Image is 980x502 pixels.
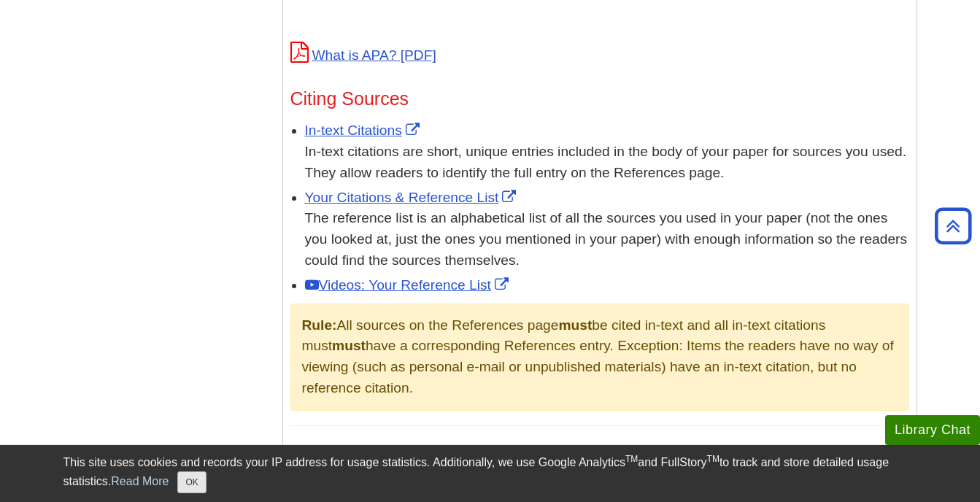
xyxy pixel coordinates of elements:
strong: must [558,317,592,333]
strong: must [332,338,366,353]
a: Link opens in new window [305,123,423,138]
div: This site uses cookies and records your IP address for usage statistics. Additionally, we use Goo... [63,454,917,493]
button: Library Chat [885,415,980,445]
sup: TM [707,454,719,464]
a: Link opens in new window [305,190,520,205]
div: In-text citations are short, unique entries included in the body of your paper for sources you us... [305,142,909,184]
button: Close [177,471,206,493]
div: The reference list is an alphabetical list of all the sources you used in your paper (not the one... [305,208,909,271]
a: Back to Top [930,216,976,236]
div: All sources on the References page be cited in-text and all in-text citations must have a corresp... [290,304,909,411]
strong: Rule: [302,317,337,333]
a: What is APA? [290,47,436,63]
sup: TM [625,454,638,464]
a: Link opens in new window [305,277,512,293]
a: Read More [111,475,169,487]
h3: Citing Sources [290,88,909,109]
